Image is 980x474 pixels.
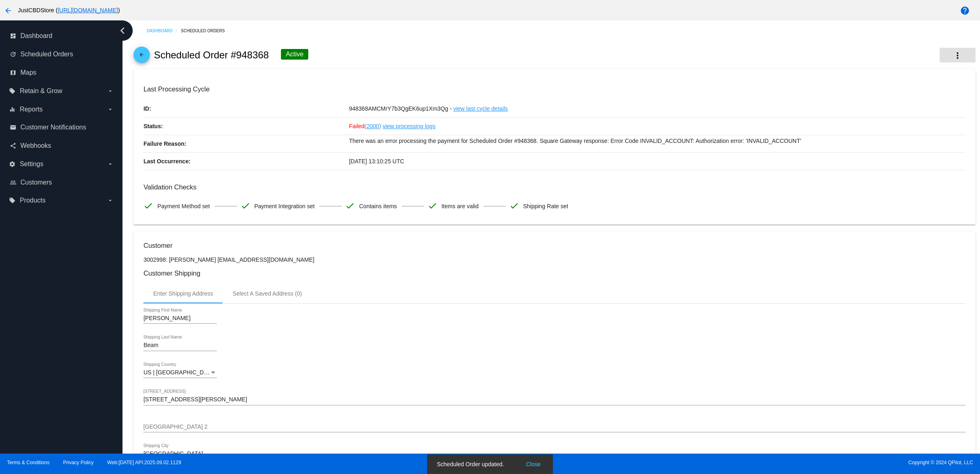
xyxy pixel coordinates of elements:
p: ID: [143,100,349,117]
i: arrow_drop_down [107,106,114,113]
a: (2000) [365,118,381,135]
span: Products [20,197,45,204]
a: view last cycle details [453,100,508,117]
h3: Customer Shipping [143,269,965,277]
button: Close [523,460,543,468]
a: Dashboard [147,24,181,37]
i: local_offer [9,197,16,204]
i: chevron_left [116,24,129,37]
span: Failed [349,123,381,129]
mat-icon: more_vert [953,51,962,60]
span: Settings [20,160,43,168]
a: view processing logs [383,118,435,135]
i: update [10,51,16,58]
div: Select A Saved Address (0) [233,290,302,297]
a: people_outline Customers [10,176,114,189]
span: Payment Integration set [254,198,315,215]
mat-icon: help [960,6,970,16]
span: Shipping Rate set [523,198,568,215]
h2: Scheduled Order #948368 [154,49,269,61]
span: Reports [20,106,42,113]
i: arrow_drop_down [107,88,114,94]
a: share Webhooks [10,139,114,152]
a: update Scheduled Orders [10,48,114,61]
mat-icon: check [428,201,437,211]
i: local_offer [9,88,16,94]
span: Scheduled Orders [20,51,73,58]
div: Enter Shipping Address [153,290,213,297]
mat-icon: arrow_back [3,6,13,16]
i: people_outline [10,179,16,186]
p: Status: [143,118,349,135]
h3: Validation Checks [143,183,965,191]
h3: Customer [143,242,965,249]
span: Dashboard [20,32,52,40]
a: Web:[DATE] API:2025.09.02.1129 [107,460,181,465]
i: share [10,142,16,149]
span: Customer Notifications [20,124,86,131]
a: email Customer Notifications [10,121,114,134]
input: Shipping Street 2 [143,424,965,430]
input: Shipping Street 1 [143,396,965,403]
span: Contains items [359,198,397,215]
a: dashboard Dashboard [10,29,114,42]
i: arrow_drop_down [107,161,114,167]
span: Copyright © 2024 QPilot, LLC [497,460,973,465]
a: map Maps [10,66,114,79]
input: Shipping First Name [143,315,217,322]
input: Shipping Last Name [143,342,217,349]
i: arrow_drop_down [107,197,114,204]
span: 948368AMCMrY7b3QgEK6up1Xm3Qg - [349,105,452,112]
span: US | [GEOGRAPHIC_DATA] [143,369,216,376]
mat-icon: check [241,201,250,211]
span: Items are valid [441,198,479,215]
p: There was an error processing the payment for Scheduled Order #948368. Square Gateway response: E... [349,135,966,147]
div: Active [281,49,309,60]
span: Retain & Grow [20,87,62,95]
span: [DATE] 13:10:25 UTC [349,158,404,165]
a: Privacy Policy [63,460,94,465]
input: Shipping City [143,451,217,457]
span: Customers [20,179,52,186]
i: settings [9,161,16,167]
span: Payment Method set [157,198,209,215]
a: Terms & Conditions [7,460,49,465]
mat-icon: arrow_back [137,52,147,62]
mat-icon: check [509,201,519,211]
i: equalizer [9,106,16,113]
simple-snack-bar: Scheduled Order updated. [437,460,543,468]
h3: Last Processing Cycle [143,85,965,93]
span: Maps [20,69,36,76]
a: Scheduled Orders [181,24,232,37]
mat-select: Shipping Country [143,369,217,376]
mat-icon: check [345,201,355,211]
i: dashboard [10,33,16,39]
p: 3002998: [PERSON_NAME] [EMAIL_ADDRESS][DOMAIN_NAME] [143,256,965,263]
p: Last Occurrence: [143,153,349,170]
i: email [10,124,16,131]
mat-icon: check [143,201,153,211]
span: JustCBDStore ( ) [18,7,120,13]
p: Failure Reason: [143,135,349,152]
a: [URL][DOMAIN_NAME] [58,7,118,13]
span: Webhooks [20,142,51,149]
i: map [10,69,16,76]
